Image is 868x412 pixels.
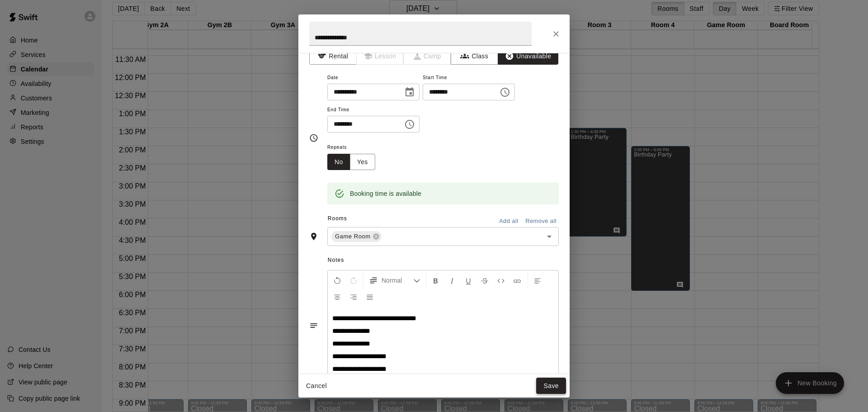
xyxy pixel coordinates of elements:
[357,48,404,65] span: Lessons must be created in the Services page first
[346,272,361,289] button: Redo
[536,378,566,394] button: Save
[331,231,382,242] div: Game Room
[328,253,559,268] span: Notes
[350,154,375,170] button: Yes
[346,289,361,305] button: Right Align
[444,272,460,289] button: Format Italics
[477,272,492,289] button: Format Strikethrough
[328,215,347,222] span: Rooms
[362,289,377,305] button: Justify Align
[327,154,375,170] div: outlined button group
[451,48,498,65] button: Class
[330,289,345,305] button: Center Align
[309,48,357,65] button: Rental
[327,72,420,84] span: Date
[350,185,421,202] div: Booking time is available
[327,154,350,170] button: No
[494,214,523,228] button: Add all
[498,48,558,65] button: Unavailable
[509,272,525,289] button: Insert Link
[401,83,419,101] button: Choose date, selected date is Sep 13, 2025
[428,272,443,289] button: Format Bold
[548,26,564,42] button: Close
[382,276,413,285] span: Normal
[530,272,545,289] button: Left Align
[523,214,559,228] button: Remove all
[331,232,374,241] span: Game Room
[327,142,382,154] span: Repeats
[423,72,515,84] span: Start Time
[543,230,556,243] button: Open
[404,48,451,65] span: Camps can only be created in the Services page
[309,321,318,330] svg: Notes
[493,272,509,289] button: Insert Code
[309,133,318,142] svg: Timing
[309,232,318,241] svg: Rooms
[302,378,331,394] button: Cancel
[330,272,345,289] button: Undo
[461,272,476,289] button: Format Underline
[365,272,424,289] button: Formatting Options
[496,83,514,101] button: Choose time, selected time is 4:00 PM
[327,104,420,116] span: End Time
[401,115,419,133] button: Choose time, selected time is 4:30 PM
